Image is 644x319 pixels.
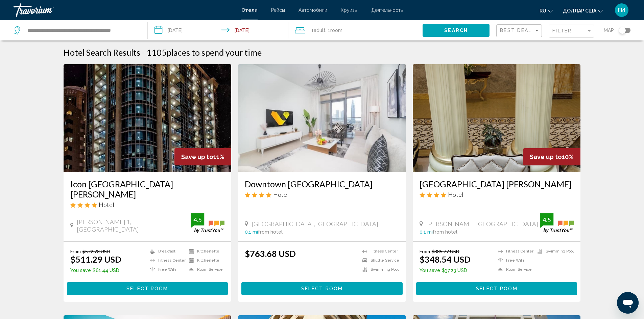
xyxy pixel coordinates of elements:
[191,216,204,224] div: 4.5
[142,47,145,57] span: -
[359,267,399,272] li: Swimming Pool
[146,47,262,57] h2: 1105
[563,6,603,16] button: Изменить валюту
[70,254,121,264] ins: $511.29 USD
[420,191,574,198] div: 4 star Hotel
[448,191,463,198] span: Hotel
[245,191,399,198] div: 4 star Hotel
[359,248,399,254] li: Fitness Center
[14,3,235,17] a: Травориум
[523,148,580,165] div: 10%
[64,47,140,57] h1: Hotel Search Results
[540,216,553,224] div: 4.5
[241,7,258,13] a: Отели
[77,218,191,233] span: [PERSON_NAME] 1, [GEOGRAPHIC_DATA]
[495,267,534,272] li: Room Service
[563,8,596,14] font: доллар США
[70,248,81,254] span: From
[420,229,433,235] span: 0.1 mi
[495,258,534,263] li: Free WiFi
[371,7,403,13] a: Деятельность
[433,229,457,235] span: from hotel
[252,220,378,228] span: [GEOGRAPHIC_DATA], [GEOGRAPHIC_DATA]
[70,201,225,208] div: 4 star Hotel
[191,213,224,233] img: trustyou-badge.svg
[70,268,91,273] span: You save
[534,248,574,254] li: Swimming Pool
[604,26,614,35] span: Map
[614,27,630,33] button: Toggle map
[241,282,403,295] button: Select Room
[147,267,186,272] li: Free WiFi
[359,258,399,263] li: Shuttle Service
[420,248,430,254] span: From
[420,268,471,273] p: $37.23 USD
[416,282,577,295] button: Select Room
[99,201,114,208] span: Hotel
[420,254,471,264] ins: $348.54 USD
[67,284,228,291] a: Select Room
[330,28,342,33] span: Room
[444,28,468,33] span: Search
[420,179,574,189] a: [GEOGRAPHIC_DATA] [PERSON_NAME]
[82,248,110,254] del: $572.73 USD
[271,7,285,13] a: Рейсы
[148,20,289,41] button: Check-in date: Sep 16, 2025 Check-out date: Sep 23, 2025
[186,258,224,263] li: Kitchenette
[245,229,258,235] span: 0.1 mi
[67,282,228,295] button: Select Room
[476,286,518,292] span: Select Room
[238,64,406,172] img: Hotel image
[530,153,562,160] span: Save up to
[495,248,534,254] li: Fitness Center
[299,7,327,13] a: Автомобили
[540,6,553,16] button: Изменить язык
[258,229,283,235] span: from hotel
[549,24,594,38] button: Filter
[326,26,342,35] span: , 1
[245,248,296,259] ins: $763.68 USD
[245,179,399,189] a: Downtown [GEOGRAPHIC_DATA]
[186,267,224,272] li: Room Service
[416,284,577,291] a: Select Room
[420,268,440,273] span: You save
[70,179,225,199] a: Icon [GEOGRAPHIC_DATA] [PERSON_NAME]
[341,7,358,13] a: Круизы
[311,26,326,35] span: 1
[540,213,574,233] img: trustyou-badge.svg
[181,153,213,160] span: Save up to
[426,220,538,228] span: [PERSON_NAME] [GEOGRAPHIC_DATA]
[288,20,423,41] button: Travelers: 1 adult, 0 children
[618,6,626,14] font: ГИ
[174,148,231,165] div: 11%
[70,268,121,273] p: $61.44 USD
[617,292,639,314] iframe: Кнопка запуска окна обмена сообщениями
[186,248,224,254] li: Kitchenette
[301,286,343,292] span: Select Room
[552,28,572,33] span: Filter
[500,28,540,34] mat-select: Sort by
[432,248,459,254] del: $385.77 USD
[64,64,232,172] img: Hotel image
[314,28,326,33] span: Adult
[273,191,289,198] span: Hotel
[241,284,403,291] a: Select Room
[126,286,168,292] span: Select Room
[413,64,581,172] img: Hotel image
[167,47,262,57] span: places to spend your time
[540,8,546,14] font: ru
[500,28,535,33] span: Best Deals
[147,258,186,263] li: Fitness Center
[423,24,490,36] button: Search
